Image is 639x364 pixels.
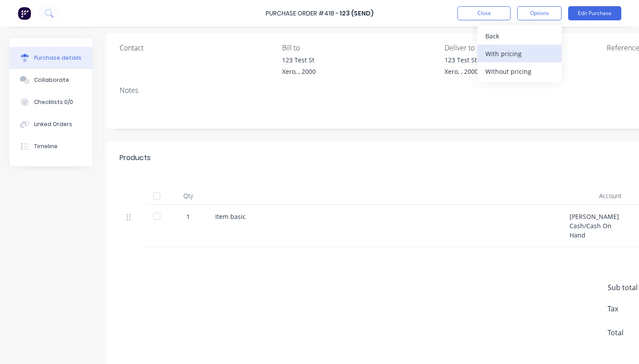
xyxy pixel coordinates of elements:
button: Checklists 0/0 [9,91,93,113]
div: Purchase details [34,54,81,62]
div: Item basic [215,212,555,221]
div: Xero, , 2000 [282,67,316,76]
div: Collaborate [34,76,69,84]
div: Deliver to [445,42,600,53]
div: Checklists 0/0 [34,98,73,106]
div: Contact [120,42,275,53]
button: Linked Orders [9,113,93,135]
div: Qty [168,187,208,205]
div: 123 (Send) [340,9,374,18]
div: With pricing [485,47,554,60]
div: Without pricing [485,65,554,78]
div: Xero, , 2000 [445,67,478,76]
div: 1 [175,212,201,221]
div: Products [120,153,151,163]
button: Timeline [9,135,93,157]
button: Options [517,6,562,20]
button: Back [477,27,562,45]
button: Close [457,6,511,20]
img: Factory [18,7,31,20]
div: Linked Orders [34,120,72,128]
button: Without pricing [477,62,562,80]
div: Back [485,30,554,42]
button: Purchase details [9,47,93,69]
div: Timeline [34,142,58,150]
div: 123 Test St [282,55,316,65]
div: Account [562,187,629,205]
div: 123 Test St [445,55,478,65]
div: Bill to [282,42,438,53]
button: Collaborate [9,69,93,91]
div: Purchase Order #418 - [266,9,339,18]
div: [PERSON_NAME] Cash/Cash On Hand [562,205,629,247]
button: With pricing [477,45,562,62]
button: Edit Purchase [568,6,621,20]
